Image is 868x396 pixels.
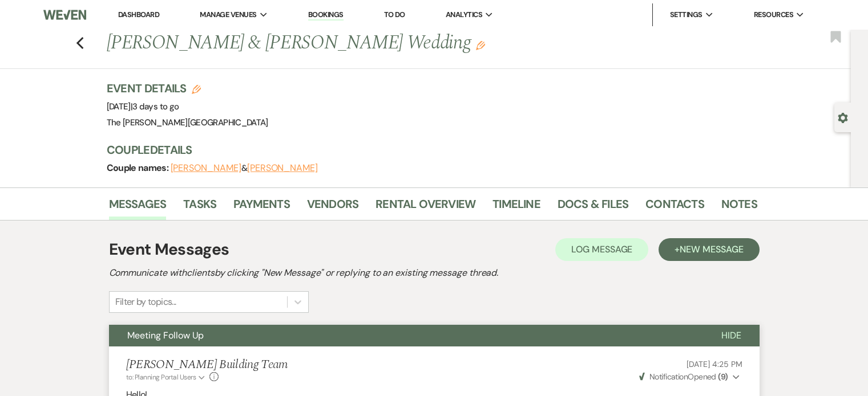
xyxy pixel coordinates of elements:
[107,30,618,57] h1: [PERSON_NAME] & [PERSON_NAME] Wedding
[109,238,229,262] h1: Event Messages
[233,195,290,220] a: Payments
[721,329,741,341] span: Hide
[838,112,848,123] button: Open lead details
[127,329,204,341] span: Meeting Follow Up
[126,358,288,372] h5: [PERSON_NAME] Building Team
[131,101,179,112] span: |
[754,9,793,21] span: Resources
[115,295,176,309] div: Filter by topics...
[109,325,703,346] button: Meeting Follow Up
[376,195,475,220] a: Rental Overview
[126,373,196,382] span: to: Planning Portal Users
[645,195,704,220] a: Contacts
[171,164,241,173] button: [PERSON_NAME]
[107,162,171,174] span: Couple names:
[247,164,318,173] button: [PERSON_NAME]
[687,359,742,369] span: [DATE] 4:25 PM
[670,9,703,21] span: Settings
[308,10,344,21] a: Bookings
[183,195,216,220] a: Tasks
[107,80,268,96] h3: Event Details
[118,10,159,19] a: Dashboard
[639,371,728,382] span: Opened
[107,142,746,158] h3: Couple Details
[721,195,757,220] a: Notes
[492,195,540,220] a: Timeline
[555,238,648,261] button: Log Message
[132,101,179,112] span: 3 days to go
[703,325,760,346] button: Hide
[637,371,742,383] button: NotificationOpened (9)
[718,371,728,382] strong: ( 9 )
[446,9,482,21] span: Analytics
[558,195,628,220] a: Docs & Files
[107,117,268,128] span: The [PERSON_NAME][GEOGRAPHIC_DATA]
[307,195,358,220] a: Vendors
[171,162,318,174] span: &
[109,195,167,220] a: Messages
[649,371,688,382] span: Notification
[571,243,632,255] span: Log Message
[200,9,256,21] span: Manage Venues
[126,372,207,382] button: to: Planning Portal Users
[43,3,86,27] img: Weven Logo
[107,101,179,112] span: [DATE]
[659,238,759,261] button: +New Message
[109,266,760,280] h2: Communicate with clients by clicking "New Message" or replying to an existing message thread.
[384,10,405,19] a: To Do
[680,243,743,255] span: New Message
[476,40,485,50] button: Edit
